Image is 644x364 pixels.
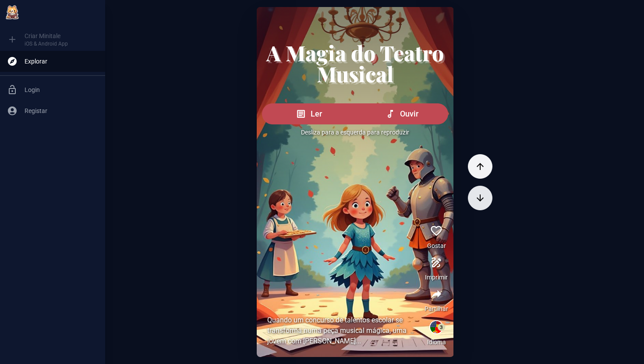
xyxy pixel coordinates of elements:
button: Ouvir [355,103,449,124]
p: Imprimir [425,273,448,282]
p: Gostar [427,241,446,250]
span: Login [25,85,98,94]
span: Registar [25,106,98,115]
button: Ler [262,103,355,124]
p: Desliza para a esquerda para reproduzir [262,128,448,137]
p: Partilhar [425,304,449,313]
span: Explorar [25,57,98,66]
img: Minitale [4,4,21,21]
p: Idioma [427,338,446,346]
span: Ler [311,108,322,120]
button: 3 [426,317,447,338]
div: 3 [438,324,446,331]
div: Quando um concurso de talentos escolar se transforma numa peça musical mágica, uma jovem com [PER... [267,315,418,346]
span: Ouvir [400,108,418,120]
h1: A Magia do Teatro Musical [262,42,448,84]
